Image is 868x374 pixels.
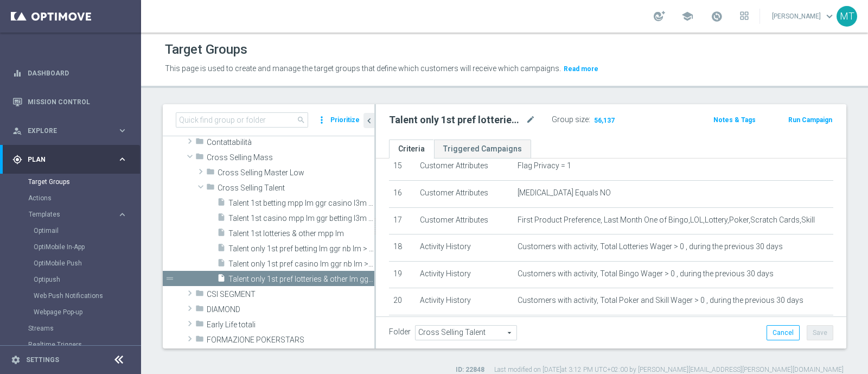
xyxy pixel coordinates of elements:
[34,304,140,320] div: Webpage Pop-up
[207,320,374,329] span: Early Life totali
[712,114,757,126] button: Notes & Tags
[552,115,589,124] label: Group size
[29,211,106,218] span: Templates
[28,320,140,337] div: Streams
[771,8,837,24] a: [PERSON_NAME]keyboard_arrow_down
[837,6,857,27] div: MT
[12,68,22,78] i: equalizer
[195,152,204,164] i: folder
[34,291,113,300] a: Web Push Notifications
[28,156,117,163] span: Plan
[207,305,374,314] span: DIAMOND
[117,125,127,136] i: keyboard_arrow_right
[28,210,128,219] button: Templates keyboard_arrow_right
[329,113,361,128] button: Prioritize
[217,258,226,271] i: insert_drive_file
[117,154,127,164] i: keyboard_arrow_right
[206,182,215,195] i: folder
[34,288,140,304] div: Web Push Notifications
[28,194,113,202] a: Actions
[217,243,226,256] i: insert_drive_file
[165,42,247,58] h1: Target Groups
[526,113,535,126] i: mode_edit
[28,128,117,134] span: Explore
[217,213,226,225] i: insert_drive_file
[26,357,59,363] a: Settings
[34,223,140,239] div: Optimail
[228,214,374,223] span: Talent 1st casino mpp lm ggr betting l3m &gt; 0
[416,207,513,234] td: Customer Attributes
[363,113,374,128] button: chevron_left
[176,112,308,128] input: Quick find group or folder
[34,226,113,235] a: Optimail
[518,188,611,198] span: [MEDICAL_DATA] Equals NO
[389,327,411,337] label: Folder
[195,334,204,347] i: folder
[165,64,561,73] span: This page is used to create and manage the target groups that define which customers will receive...
[28,324,113,333] a: Streams
[34,308,113,316] a: Webpage Pop-up
[28,340,113,349] a: Realtime Triggers
[195,137,204,149] i: folder
[228,275,374,284] span: Talent only 1st pref lotteries &amp; other lm ggr nb lm &gt; 0 excl prev camp
[12,155,117,164] div: Plan
[12,59,127,87] div: Dashboard
[434,140,531,159] a: Triggered Campaigns
[389,288,416,315] td: 20
[207,138,374,147] span: Contattabilit&#xE0;
[207,335,374,345] span: FORMAZIONE POKERSTARS
[416,180,513,207] td: Customer Attributes
[316,112,327,128] i: more_vert
[228,244,374,253] span: Talent only 1st pref betting lm ggr nb lm &gt; 0 excl prev camp
[563,63,599,75] button: Read more
[218,183,374,193] span: Cross Selling Talent
[228,229,374,238] span: Talent 1st lotteries &amp; other mpp lm
[589,115,590,124] label: :
[12,69,128,78] button: equalizer Dashboard
[518,296,803,305] span: Customers with activity, Total Poker and Skill Wager > 0 , during the previous 30 days
[11,355,21,365] i: settings
[12,98,128,106] div: Mission Control
[228,259,374,269] span: Talent only 1st pref casino lm ggr nb lm &gt; 0 excl prev camp
[807,325,833,340] button: Save
[416,234,513,262] td: Activity History
[207,290,374,299] span: CSI SEGMENT
[195,289,204,301] i: folder
[28,206,140,320] div: Templates
[518,215,815,225] span: First Product Preference, Last Month One of Bingo,LOL,Lottery,Poker,Scratch Cards,Skill
[518,242,783,251] span: Customers with activity, Total Lotteries Wager > 0 , during the previous 30 days
[28,178,113,186] a: Target Groups
[416,288,513,315] td: Activity History
[12,155,22,164] i: gps_fixed
[29,211,117,218] div: Templates
[389,113,524,126] h2: Talent only 1st pref lotteries & other lm ggr nb lm > 0 excl prev camp
[12,126,128,135] button: person_search Explore keyboard_arrow_right
[28,87,127,116] a: Mission Control
[389,207,416,234] td: 17
[12,87,127,116] div: Mission Control
[34,271,140,288] div: Optipush
[217,198,226,210] i: insert_drive_file
[12,155,128,164] button: gps_fixed Plan keyboard_arrow_right
[28,59,127,87] a: Dashboard
[28,190,140,206] div: Actions
[681,10,693,22] span: school
[207,153,374,162] span: Cross Selling Mass
[34,259,113,268] a: OptiMobile Push
[34,243,113,251] a: OptiMobile In-App
[416,261,513,288] td: Activity History
[389,234,416,262] td: 18
[389,140,434,159] a: Criteria
[364,116,374,126] i: chevron_left
[28,337,140,353] div: Realtime Triggers
[228,199,374,208] span: Talent 1st betting mpp lm ggr casino l3m &gt; 0
[416,154,513,181] td: Customer Attributes
[217,228,226,240] i: insert_drive_file
[12,126,117,136] div: Explore
[389,154,416,181] td: 15
[117,210,127,220] i: keyboard_arrow_right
